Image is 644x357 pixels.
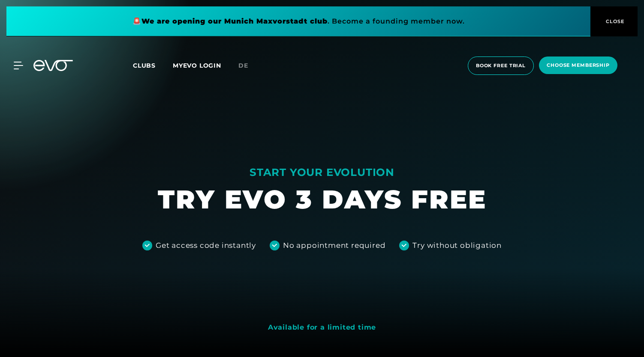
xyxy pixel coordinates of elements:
[133,62,156,69] span: Clubs
[590,6,638,36] button: CLOSE
[604,18,625,25] span: CLOSE
[158,166,487,179] div: START YOUR EVOLUTION
[536,57,620,75] a: choose membership
[173,62,221,69] a: MYEVO LOGIN
[547,62,610,69] span: choose membership
[412,240,502,251] div: Try without obligation
[156,240,256,251] div: Get access code instantly
[283,240,385,251] div: No appointment required
[238,61,259,71] a: de
[238,62,248,69] span: de
[133,61,173,69] a: Clubs
[268,323,376,332] div: Available for a limited time
[465,57,536,75] a: book free trial
[158,183,487,216] h1: TRY EVO 3 DAYS FREE
[476,62,526,69] span: book free trial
